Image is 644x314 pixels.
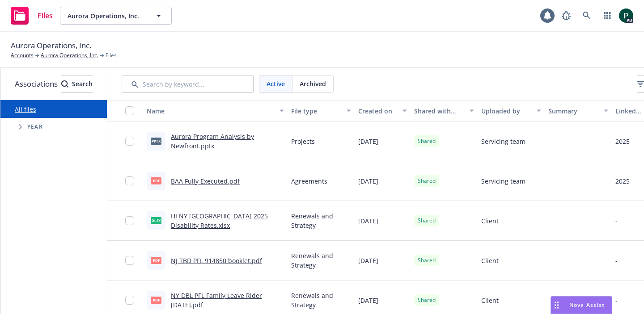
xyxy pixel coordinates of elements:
input: Toggle Row Selected [125,256,134,265]
span: Client [481,296,499,305]
a: Search [578,7,596,25]
span: Shared [418,217,436,225]
div: - [615,216,618,226]
img: photo [619,8,633,23]
input: Toggle Row Selected [125,137,134,146]
span: Projects [291,137,315,146]
span: Archived [300,79,326,88]
span: Active [267,79,285,88]
span: pdf [151,297,161,303]
span: pdf [151,177,161,184]
button: Created on [355,100,411,121]
div: 2025 [615,176,630,186]
span: Renewals and Strategy [291,251,351,270]
a: Switch app [598,7,616,25]
span: Servicing team [481,176,525,186]
span: Associations [15,78,58,90]
span: Files [38,12,53,19]
div: Name [147,106,274,116]
button: File type [288,100,355,121]
a: NY DBL PFL Family Leave Rider [DATE].pdf [171,291,262,309]
button: Summary [545,100,612,121]
span: Agreements [291,176,327,186]
a: Aurora Operations, Inc. [41,51,98,59]
div: 2025 [615,137,630,146]
span: Files [106,51,117,59]
a: Aurora Program Analysis by Newfront.pptx [171,132,254,150]
span: pdf [151,257,161,264]
div: Uploaded by [481,106,531,116]
span: [DATE] [358,296,378,305]
span: pptx [151,138,161,144]
button: Nova Assist [551,296,612,314]
span: Nova Assist [569,301,605,309]
div: Summary [548,106,598,116]
span: Renewals and Strategy [291,291,351,310]
div: Created on [358,106,397,116]
input: Toggle Row Selected [125,296,134,305]
button: Aurora Operations, Inc. [60,7,172,25]
span: [DATE] [358,256,378,265]
div: - [615,296,618,305]
div: Drag to move [551,297,562,314]
input: Toggle Row Selected [125,176,134,185]
span: Client [481,256,499,265]
svg: Search [61,80,68,88]
span: Shared [418,256,436,264]
span: [DATE] [358,176,378,186]
span: Renewals and Strategy [291,211,351,230]
span: Client [481,216,499,226]
span: Shared [418,137,436,145]
span: xlsx [151,217,161,224]
a: NJ TBD PFL 914850 booklet.pdf [171,256,262,265]
input: Toggle Row Selected [125,216,134,225]
input: Search by keyword... [122,75,254,93]
span: Aurora Operations, Inc. [11,40,91,51]
a: BAA Fully Executed.pdf [171,177,240,185]
div: Search [61,75,93,92]
span: Year [27,124,43,130]
button: Shared with client [411,100,478,121]
div: Shared with client [414,106,464,116]
a: Files [7,3,56,28]
a: HI NY [GEOGRAPHIC_DATA] 2025 Disability Rates.xlsx [171,212,268,230]
div: File type [291,106,341,116]
div: - [615,256,618,265]
span: Shared [418,296,436,304]
div: Tree Example [0,118,107,136]
button: SearchSearch [61,75,93,93]
span: Aurora Operations, Inc. [68,11,145,21]
a: Report a Bug [557,7,575,25]
a: All files [15,105,36,113]
button: Uploaded by [478,100,545,121]
input: Select all [125,106,134,115]
button: Name [143,100,288,121]
a: Accounts [11,51,34,59]
span: Shared [418,177,436,185]
span: Servicing team [481,137,525,146]
span: [DATE] [358,137,378,146]
span: [DATE] [358,216,378,226]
